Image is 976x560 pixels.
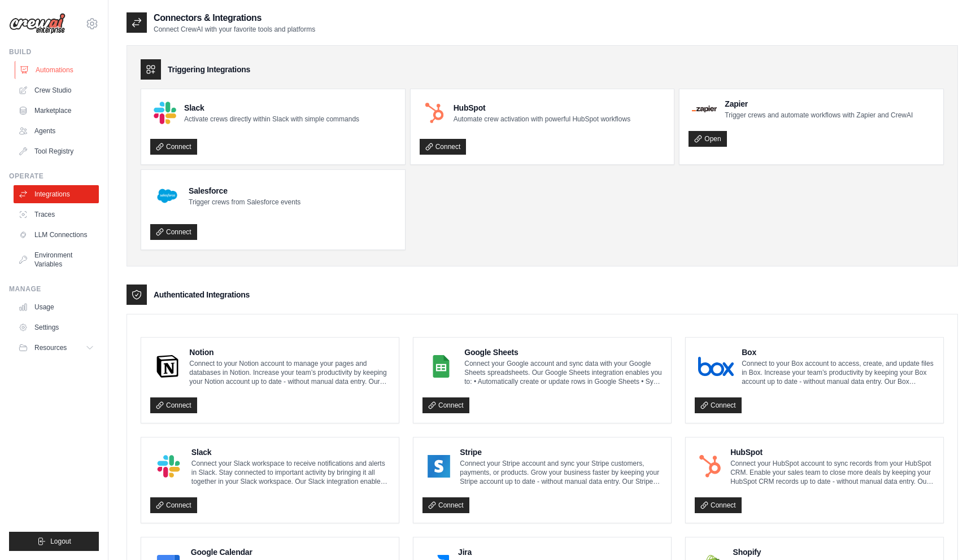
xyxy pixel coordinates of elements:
[692,106,717,112] img: Zapier Logo
[154,355,181,378] img: Notion Logo
[14,246,99,273] a: Environment Variables
[14,142,99,160] a: Tool Registry
[422,497,469,513] a: Connect
[733,546,935,558] h4: Shopify
[14,226,99,244] a: LLM Connections
[50,537,71,546] span: Logout
[422,397,469,413] a: Connect
[14,339,99,357] button: Resources
[191,447,390,458] h4: Slack
[730,447,934,458] h4: HubSpot
[426,455,452,478] img: Stripe Logo
[14,81,99,99] a: Crew Studio
[191,546,390,558] h4: Google Calendar
[14,318,99,336] a: Settings
[189,359,390,386] p: Connect to your Notion account to manage your pages and databases in Notion. Increase your team’s...
[168,64,250,75] h3: Triggering Integrations
[454,115,630,124] p: Automate crew activation with powerful HubSpot workflows
[9,13,66,34] img: Logo
[426,355,456,378] img: Google Sheets Logo
[184,102,359,113] h4: Slack
[191,459,390,486] p: Connect your Slack workspace to receive notifications and alerts in Slack. Stay connected to impo...
[154,11,315,25] h2: Connectors & Integrations
[150,497,197,513] a: Connect
[154,455,184,478] img: Slack Logo
[14,205,99,224] a: Traces
[420,139,467,155] a: Connect
[189,198,300,207] p: Trigger crews from Salesforce events
[15,61,100,79] a: Automations
[464,347,662,358] h4: Google Sheets
[9,532,99,551] button: Logout
[698,455,722,478] img: HubSpot Logo
[9,47,99,56] div: Build
[695,397,742,413] a: Connect
[154,182,181,209] img: Salesforce Logo
[464,359,662,386] p: Connect your Google account and sync data with your Google Sheets spreadsheets. Our Google Sheets...
[695,497,742,513] a: Connect
[154,102,176,124] img: Slack Logo
[189,185,300,196] h4: Salesforce
[460,447,662,458] h4: Stripe
[150,224,197,240] a: Connect
[14,122,99,140] a: Agents
[9,285,99,294] div: Manage
[725,111,913,120] p: Trigger crews and automate workflows with Zapier and CrewAI
[184,115,359,124] p: Activate crews directly within Slack with simple commands
[730,459,934,486] p: Connect your HubSpot account to sync records from your HubSpot CRM. Enable your sales team to clo...
[725,98,913,110] h4: Zapier
[423,102,446,124] img: HubSpot Logo
[742,359,934,386] p: Connect to your Box account to access, create, and update files in Box. Increase your team’s prod...
[698,355,734,378] img: Box Logo
[689,131,726,147] a: Open
[14,102,99,120] a: Marketplace
[150,139,197,155] a: Connect
[460,459,662,486] p: Connect your Stripe account and sync your Stripe customers, payments, or products. Grow your busi...
[742,347,934,358] h4: Box
[154,289,250,300] h3: Authenticated Integrations
[14,185,99,203] a: Integrations
[154,25,315,34] p: Connect CrewAI with your favorite tools and platforms
[150,397,197,413] a: Connect
[454,102,630,113] h4: HubSpot
[189,347,390,358] h4: Notion
[34,343,67,352] span: Resources
[14,298,99,316] a: Usage
[9,172,99,181] div: Operate
[458,546,662,558] h4: Jira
